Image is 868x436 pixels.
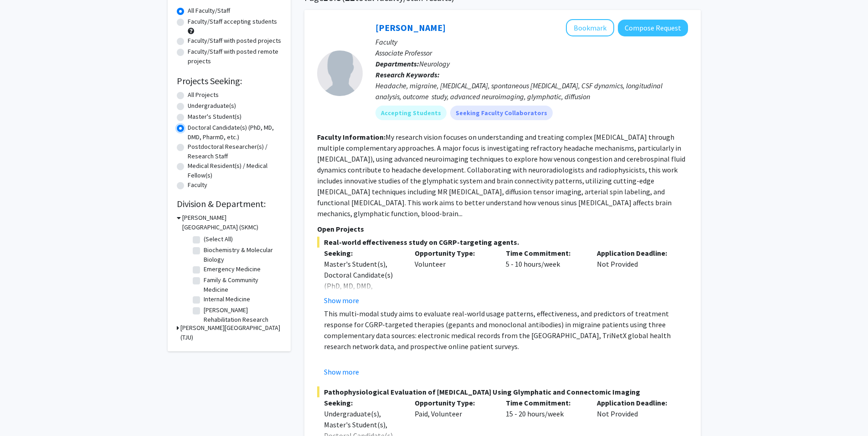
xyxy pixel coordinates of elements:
h2: Division & Department: [177,198,282,209]
p: Opportunity Type: [415,248,492,259]
button: Add Hsiangkuo Yuan to Bookmarks [566,19,614,36]
label: Faculty/Staff with posted projects [188,36,281,46]
label: Undergraduate(s) [188,101,236,111]
label: Medical Resident(s) / Medical Fellow(s) [188,161,282,180]
p: Associate Professor [375,47,688,58]
span: Neurology [419,59,450,68]
button: Compose Request to Hsiangkuo Yuan [618,20,688,36]
label: (Select All) [204,234,233,244]
iframe: Chat [7,395,39,429]
label: Faculty/Staff accepting students [188,17,277,26]
p: Seeking: [324,397,401,408]
label: Postdoctoral Researcher(s) / Research Staff [188,142,282,161]
label: [PERSON_NAME] Rehabilitation Research Institute [204,305,279,334]
b: Research Keywords: [375,70,440,79]
div: Not Provided [590,248,681,306]
mat-chip: Accepting Students [375,106,447,120]
fg-read-more: My research vision focuses on understanding and treating complex [MEDICAL_DATA] through multiple ... [317,132,685,218]
b: Departments: [375,59,419,68]
span: Real-world effectiveness study on CGRP-targeting agents. [317,237,688,248]
h2: Projects Seeking: [177,76,282,86]
div: Volunteer [408,248,499,306]
label: Faculty [188,180,207,190]
button: Show more [324,366,359,377]
p: Opportunity Type: [415,397,492,408]
p: Application Deadline: [597,397,674,408]
label: Family & Community Medicine [204,275,279,294]
label: Biochemistry & Molecular Biology [204,245,279,264]
span: Pathophysiological Evaluation of [MEDICAL_DATA] Using Glymphatic and Connectomic Imaging [317,386,688,397]
b: Faculty Information: [317,132,385,142]
label: Internal Medicine [204,294,250,304]
mat-chip: Seeking Faculty Collaborators [450,106,553,120]
p: Time Commitment: [506,397,583,408]
label: Faculty/Staff with posted remote projects [188,47,282,66]
label: Emergency Medicine [204,264,261,274]
p: This multi-modal study aims to evaluate real-world usage patterns, effectiveness, and predictors ... [324,308,688,352]
a: [PERSON_NAME] [375,22,446,33]
label: Master's Student(s) [188,112,241,122]
p: Open Projects [317,223,688,234]
p: Seeking: [324,248,401,259]
button: Show more [324,295,359,306]
p: Application Deadline: [597,248,674,259]
div: Headache, migraine, [MEDICAL_DATA], spontaneous [MEDICAL_DATA], CSF dynamics, longitudinal analys... [375,80,688,102]
div: Master's Student(s), Doctoral Candidate(s) (PhD, MD, DMD, PharmD, etc.), Medical Resident(s) / Me... [324,259,401,324]
label: Doctoral Candidate(s) (PhD, MD, DMD, PharmD, etc.) [188,123,282,142]
label: All Faculty/Staff [188,6,230,15]
p: Time Commitment: [506,248,583,259]
h3: [PERSON_NAME][GEOGRAPHIC_DATA] (TJU) [180,323,282,342]
h3: [PERSON_NAME][GEOGRAPHIC_DATA] (SKMC) [182,213,282,232]
div: 5 - 10 hours/week [499,248,590,306]
label: All Projects [188,90,219,100]
p: Faculty [375,36,688,47]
